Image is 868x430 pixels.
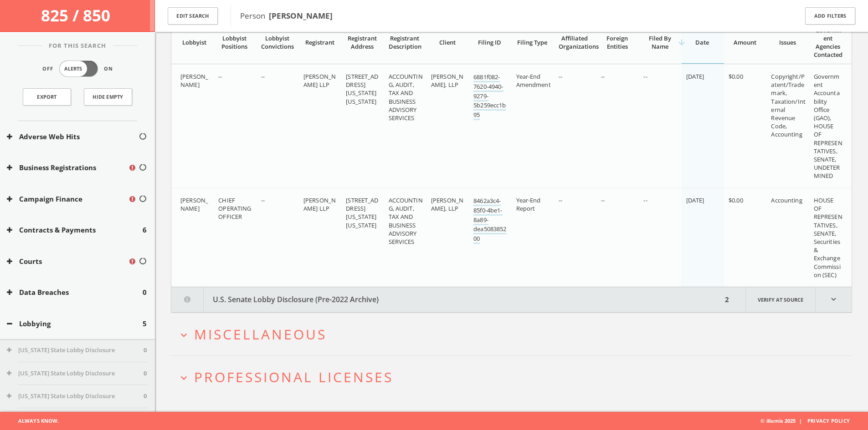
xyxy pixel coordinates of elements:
button: [US_STATE] State Lobby Disclosure [7,369,144,378]
div: Registrant Address [346,34,378,51]
span: Year-End Amendment [516,72,551,89]
span: -- [643,72,647,81]
div: Filed By Name [643,34,676,51]
span: [DATE] [686,72,704,81]
button: Adverse Web Hits [7,132,139,142]
div: 2 [722,287,732,312]
div: Lobbyist Positions [218,34,251,51]
span: Always Know. [7,412,59,430]
i: expand_more [816,287,852,312]
i: arrow_downward [677,38,686,47]
span: [PERSON_NAME], LLP [431,196,463,212]
button: Business Registrations [7,162,128,173]
span: Person [240,10,333,21]
span: Year-End Report [516,196,541,212]
b: [PERSON_NAME] [269,10,333,21]
span: CHIEF OPERATING OFFICER [218,196,251,221]
span: [PERSON_NAME] LLP [303,196,336,212]
a: 8462a3c4-85f0-4be1-8a89-dea508385200 [473,197,506,244]
div: Registrant Description [389,34,421,51]
span: Professional Licenses [194,368,393,386]
span: 6 [143,225,147,235]
span: [PERSON_NAME], LLP [431,72,463,89]
span: [PERSON_NAME] LLP [303,72,336,89]
button: expand_moreProfessional Licenses [178,369,852,384]
button: [US_STATE] State Lobby Disclosure [7,346,144,355]
div: Government Agencies Contacted [814,26,842,59]
span: On [104,65,113,73]
span: -- [261,196,265,204]
span: Off [42,65,53,73]
i: expand_more [178,372,190,384]
span: $0.00 [729,72,743,81]
div: Foreign Entities [601,34,633,51]
button: U.S. Senate Lobby Disclosure (Pre-2022 Archive) [171,287,722,312]
button: Courts [7,256,128,267]
div: Filing ID [473,38,506,46]
span: ACCOUNTING, AUDIT, TAX AND BUSINESS ADVISORY SERVICES [389,72,423,122]
div: Filing Type [516,38,549,46]
button: Add Filters [805,7,855,25]
div: Client [431,38,463,46]
span: 5 [143,319,147,329]
span: ACCOUNTING, AUDIT, TAX AND BUSINESS ADVISORY SERVICES [389,196,423,246]
i: expand_more [178,329,190,341]
span: © illumis 2025 [760,412,861,430]
span: 825 / 850 [41,5,114,26]
button: Edit Search [168,7,218,25]
span: For This Search [42,41,113,51]
span: 0 [143,287,147,298]
span: -- [261,72,265,81]
div: Date [686,38,719,46]
span: -- [601,196,605,204]
span: -- [218,72,222,81]
span: $0.00 [729,196,743,204]
span: Miscellaneous [194,325,327,344]
button: Hide Empty [84,88,132,106]
button: [US_STATE] State Lobby Disclosure [7,392,144,401]
span: [DATE] [686,196,704,204]
a: 6881f082-7620-4940-9279-5b259ecc1b95 [473,73,506,120]
a: Export [23,88,71,106]
a: Privacy Policy [807,417,850,424]
div: Amount [729,38,761,46]
span: 0 [144,346,147,355]
span: HOUSE OF REPRESENTATIVES, SENATE, Securities & Exchange Commission (SEC) [814,196,842,279]
span: -- [643,196,647,204]
span: Copyright/Patent/Trademark, Taxation/Internal Revenue Code, Accounting [771,72,806,138]
button: expand_moreMiscellaneous [178,327,852,342]
div: Lobbyist Convictions [261,34,293,51]
span: Government Accountability Office (GAO), HOUSE OF REPRESENTATIVES, SENATE, UNDETERMINED [814,72,842,180]
span: [PERSON_NAME] [180,196,208,212]
button: Data Breaches [7,287,143,298]
div: grid [171,64,852,287]
span: -- [601,72,605,81]
span: | [796,417,806,424]
span: 0 [144,392,147,401]
div: Lobbyist [180,38,208,46]
span: [STREET_ADDRESS][US_STATE][US_STATE] [346,72,378,106]
span: Accounting [771,196,802,204]
div: Registrant [303,38,336,46]
span: [PERSON_NAME] [180,72,208,89]
button: Contracts & Payments [7,225,143,235]
div: Affiliated Organizations [559,34,591,51]
span: 0 [144,369,147,378]
span: -- [559,72,562,81]
div: Issues [771,38,803,46]
span: [STREET_ADDRESS][US_STATE][US_STATE] [346,196,378,229]
button: Campaign Finance [7,194,128,204]
a: Verify at source [745,287,816,312]
span: -- [559,196,562,204]
button: Lobbying [7,319,143,329]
